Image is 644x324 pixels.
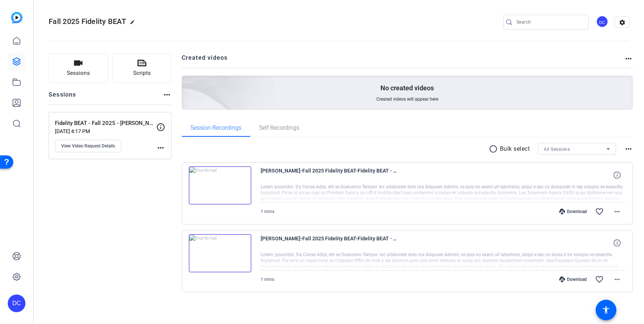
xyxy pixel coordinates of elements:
[613,275,622,284] mat-icon: more_horiz
[596,15,608,28] div: DC
[261,277,274,282] span: 1 mins
[615,17,630,28] mat-icon: settings
[516,18,583,27] input: Search
[595,207,604,216] mat-icon: favorite_border
[49,90,76,104] h2: Sessions
[624,54,633,63] mat-icon: more_horiz
[112,53,172,83] button: Scripts
[191,125,241,131] span: Session Recordings
[376,96,438,102] span: Created videos will appear here
[380,84,434,93] p: No created videos
[99,3,275,163] img: Creted videos background
[261,234,397,252] span: [PERSON_NAME]-Fall 2025 Fidelity BEAT-Fidelity BEAT - Fall 2025 - [PERSON_NAME]-1755273216921-webcam
[595,275,604,284] mat-icon: favorite_border
[261,166,397,184] span: [PERSON_NAME]-Fall 2025 Fidelity BEAT-Fidelity BEAT - Fall 2025 - [PERSON_NAME]-1755273593400-webcam
[259,125,299,131] span: Self Recordings
[556,276,591,282] div: Download
[544,147,570,152] span: All Sessions
[8,295,25,312] div: DC
[49,53,108,83] button: Sessions
[261,209,274,214] span: 1 mins
[189,234,251,272] img: thumb-nail
[67,69,90,77] span: Sessions
[613,207,622,216] mat-icon: more_horiz
[602,306,610,314] mat-icon: accessibility
[133,69,151,77] span: Scripts
[49,17,126,26] span: Fall 2025 Fidelity BEAT
[624,144,633,153] mat-icon: more_horiz
[596,15,609,28] ngx-avatar: Dave Conley
[182,53,624,68] h2: Created videos
[489,144,500,153] mat-icon: radio_button_unchecked
[189,166,251,205] img: thumb-nail
[55,140,121,152] button: View Video Request Details
[55,128,156,134] p: [DATE] 4:17 PM
[130,20,139,28] mat-icon: edit
[61,143,115,149] span: View Video Request Details
[500,144,530,153] p: Bulk select
[163,90,171,99] mat-icon: more_horiz
[55,119,156,128] p: Fidelity BEAT - Fall 2025 - [PERSON_NAME]
[11,12,22,23] img: blue-gradient.svg
[156,143,165,152] mat-icon: more_horiz
[556,209,591,215] div: Download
